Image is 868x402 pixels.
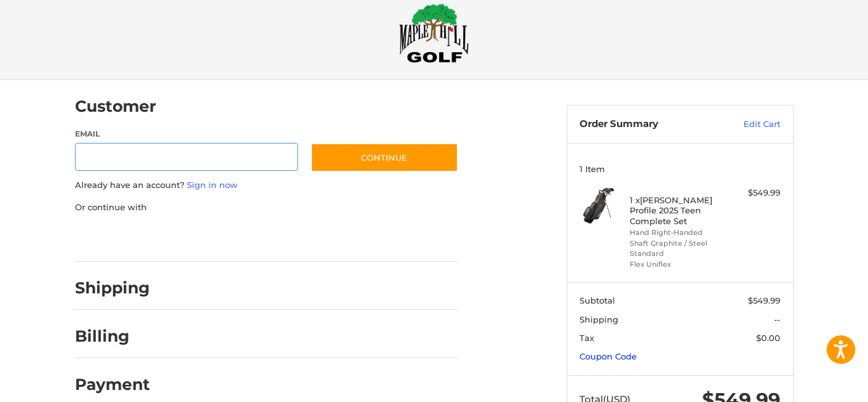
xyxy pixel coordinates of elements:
[580,351,637,361] a: Coupon Code
[756,333,780,343] span: $0.00
[399,3,469,63] img: Maple Hill Golf
[630,227,727,238] li: Hand Right-Handed
[580,118,716,131] h3: Order Summary
[71,226,166,249] iframe: PayPal-paypal
[75,326,149,346] h2: Billing
[75,201,458,214] p: Or continue with
[580,333,594,343] span: Tax
[75,128,299,140] label: Email
[630,195,727,226] h4: 1 x [PERSON_NAME] Profile 2025 Teen Complete Set
[716,118,780,131] a: Edit Cart
[311,143,458,172] button: Continue
[580,314,618,325] span: Shipping
[187,180,238,190] a: Sign in now
[630,238,727,259] li: Shaft Graphite / Steel Standard
[75,97,156,116] h2: Customer
[580,164,780,174] h3: 1 Item
[763,368,868,402] iframe: Google Customer Reviews
[75,179,458,192] p: Already have an account?
[730,187,780,199] div: $549.99
[75,375,150,394] h2: Payment
[75,278,150,298] h2: Shipping
[774,314,780,325] span: --
[630,259,727,270] li: Flex Uniflex
[748,295,780,305] span: $549.99
[580,295,615,305] span: Subtotal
